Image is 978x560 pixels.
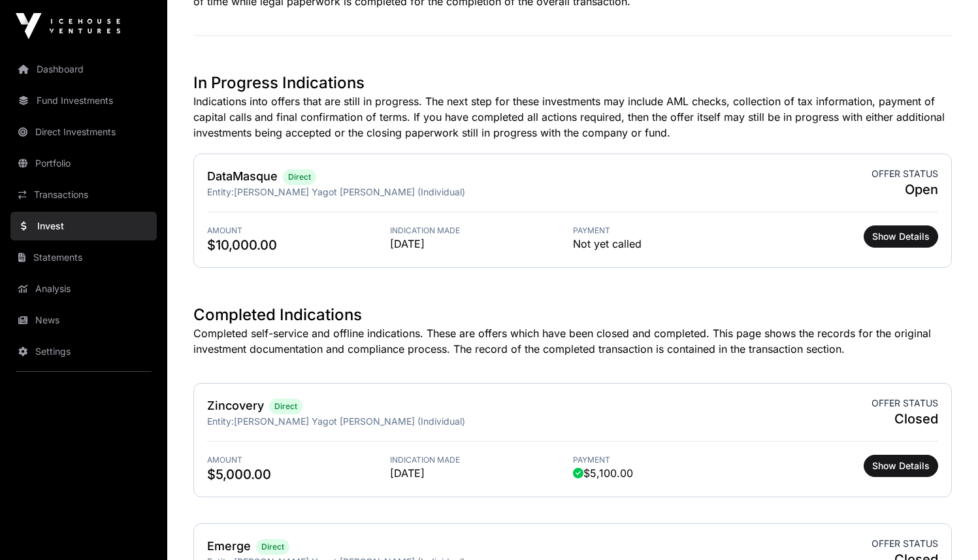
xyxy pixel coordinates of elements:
a: DataMasque [207,169,278,183]
span: [PERSON_NAME] Yagot [PERSON_NAME] (Individual) [234,186,465,197]
span: [DATE] [390,236,573,252]
a: Invest [10,212,157,240]
span: $5,000.00 [207,465,390,484]
span: Payment [573,225,756,236]
a: Transactions [10,180,157,209]
p: Completed self-service and offline indications. These are offers which have been closed and compl... [193,325,952,357]
span: Closed [872,410,938,428]
span: Offer status [872,537,938,550]
span: $5,100.00 [573,465,633,481]
span: Amount [207,225,390,236]
a: Portfolio [10,149,157,178]
span: Show Details [872,459,930,472]
span: Indication Made [390,225,573,236]
span: Entity: [207,416,234,427]
span: Payment [573,455,756,465]
h2: Emerge [207,537,251,555]
span: Entity: [207,186,234,197]
iframe: Chat Widget [913,497,978,560]
a: Statements [10,243,157,272]
p: Indications into offers that are still in progress. The next step for these investments may inclu... [193,93,952,140]
span: Not yet called [573,236,642,252]
span: Offer status [872,397,938,410]
span: Amount [207,455,390,465]
a: Dashboard [10,55,157,84]
a: News [10,306,157,335]
span: Offer status [872,167,938,180]
h2: Zincovery [207,397,264,415]
span: Direct [288,172,311,182]
span: Open [872,180,938,199]
span: Show Details [872,230,930,243]
button: Show Details [864,225,938,248]
a: Settings [10,337,157,366]
span: Direct [274,401,297,412]
img: Icehouse Ventures Logo [16,13,120,39]
button: Show Details [864,455,938,477]
h1: In Progress Indications [193,73,952,93]
span: [DATE] [390,465,573,481]
span: Indication Made [390,455,573,465]
span: Direct [261,542,284,552]
span: [PERSON_NAME] Yagot [PERSON_NAME] (Individual) [234,416,465,427]
a: Analysis [10,274,157,303]
a: Fund Investments [10,86,157,115]
h1: Completed Indications [193,305,952,325]
span: $10,000.00 [207,236,390,254]
a: Direct Investments [10,118,157,146]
